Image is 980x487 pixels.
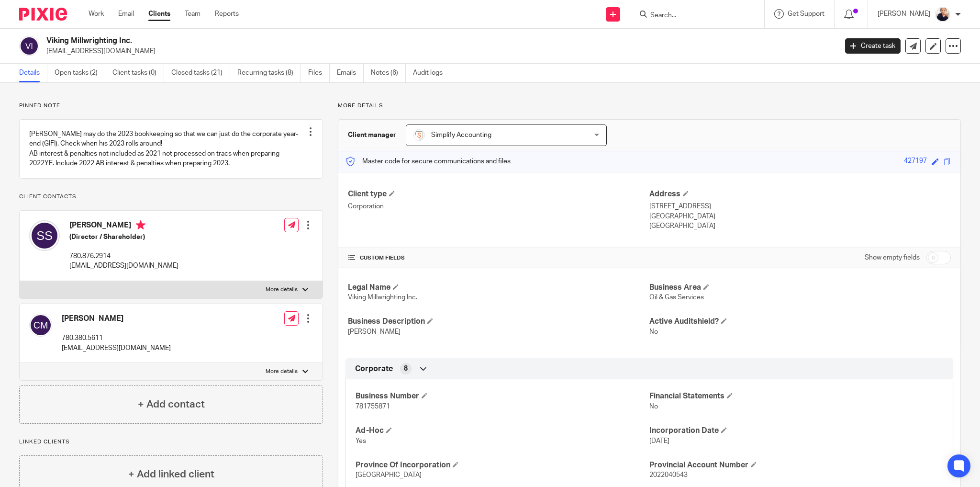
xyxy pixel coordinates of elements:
[46,36,674,46] h2: Viking Millwrighting Inc.
[356,460,649,470] h4: Province Of Incorporation
[338,102,961,110] p: More details
[138,397,205,412] h4: + Add contact
[185,9,200,19] a: Team
[69,251,178,261] p: 780.876.2914
[89,9,104,19] a: Work
[348,328,401,335] span: [PERSON_NAME]
[308,64,330,82] a: Files
[345,157,511,166] p: Master code for secure communications and files
[62,343,171,353] p: [EMAIL_ADDRESS][DOMAIN_NAME]
[348,189,649,199] h4: Client type
[69,261,178,271] p: [EMAIL_ADDRESS][DOMAIN_NAME]
[348,317,649,327] h4: Business Description
[413,64,450,82] a: Audit logs
[935,7,950,22] img: unnamed.jpg
[19,8,67,21] img: Pixie
[348,202,649,211] p: Corporation
[46,46,831,56] p: [EMAIL_ADDRESS][DOMAIN_NAME]
[649,403,658,410] span: No
[371,64,406,82] a: Notes (6)
[649,202,951,211] p: [STREET_ADDRESS]
[356,438,366,444] span: Yes
[904,156,927,167] div: 427197
[649,317,951,327] h4: Active Auditshield?
[649,283,951,293] h4: Business Area
[19,102,323,110] p: Pinned note
[55,64,105,82] a: Open tasks (2)
[356,391,649,401] h4: Business Number
[118,9,134,19] a: Email
[112,64,164,82] a: Client tasks (0)
[649,391,943,401] h4: Financial Statements
[348,130,396,140] h3: Client manager
[237,64,301,82] a: Recurring tasks (8)
[62,333,171,343] p: 780.380.5611
[171,64,230,82] a: Closed tasks (21)
[69,232,178,242] h5: (Director / Shareholder)
[865,253,920,262] label: Show empty fields
[62,314,171,324] h4: [PERSON_NAME]
[845,38,901,54] a: Create task
[348,254,649,262] h4: CUSTOM FIELDS
[788,11,824,17] span: Get Support
[649,426,943,436] h4: Incorporation Date
[649,472,688,478] span: 2022040543
[649,328,658,335] span: No
[649,11,735,20] input: Search
[29,220,60,251] img: svg%3E
[649,212,951,221] p: [GEOGRAPHIC_DATA]
[649,189,951,199] h4: Address
[649,460,943,470] h4: Provincial Account Number
[266,368,298,375] p: More details
[19,193,323,201] p: Client contacts
[413,129,425,141] img: Screenshot%202023-11-29%20141159.png
[19,438,323,446] p: Linked clients
[215,9,239,19] a: Reports
[649,221,951,231] p: [GEOGRAPHIC_DATA]
[348,294,417,301] span: Viking Millwrighting Inc.
[356,472,422,478] span: [GEOGRAPHIC_DATA]
[29,314,52,337] img: svg%3E
[649,294,704,301] span: Oil & Gas Services
[266,286,298,294] p: More details
[348,283,649,293] h4: Legal Name
[19,36,39,56] img: svg%3E
[355,364,393,374] span: Corporate
[649,438,669,444] span: [DATE]
[337,64,364,82] a: Emails
[69,220,178,232] h4: [PERSON_NAME]
[431,132,491,138] span: Simplify Accounting
[356,426,649,436] h4: Ad-Hoc
[148,9,170,19] a: Clients
[404,364,408,374] span: 8
[356,403,390,410] span: 781755871
[128,467,214,482] h4: + Add linked client
[878,9,930,19] p: [PERSON_NAME]
[19,64,47,82] a: Details
[136,220,145,230] i: Primary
